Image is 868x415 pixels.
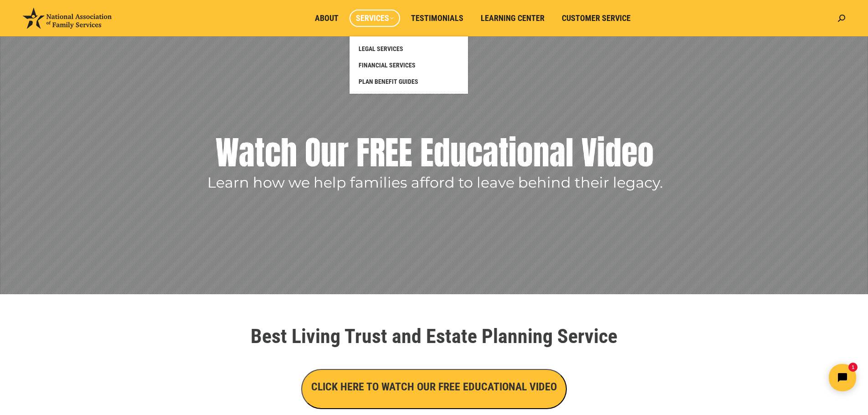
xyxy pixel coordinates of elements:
[555,10,637,27] a: Customer Service
[481,13,544,23] span: Learning Center
[311,379,557,395] h3: CLICK HERE TO WATCH OUR FREE EDUCATIONAL VIDEO
[301,383,567,392] a: CLICK HERE TO WATCH OUR FREE EDUCATIONAL VIDEO
[411,13,463,23] span: Testimonials
[23,8,112,29] img: National Association of Family Services
[216,130,654,175] rs-layer: Watch Our FREE Educational Video
[359,77,418,86] span: PLAN BENEFIT GUIDES
[301,369,567,409] button: CLICK HERE TO WATCH OUR FREE EDUCATIONAL VIDEO
[354,57,463,73] a: FINANCIAL SERVICES
[405,10,470,27] a: Testimonials
[359,61,416,69] span: FINANCIAL SERVICES
[356,13,394,23] span: Services
[359,45,403,53] span: LEGAL SERVICES
[474,10,551,27] a: Learning Center
[207,176,663,190] rs-layer: Learn how we help families afford to leave behind their legacy.
[315,13,339,23] span: About
[707,356,864,399] iframe: Tidio Chat
[562,13,631,23] span: Customer Service
[179,326,689,346] h1: Best Living Trust and Estate Planning Service
[354,73,463,90] a: PLAN BENEFIT GUIDES
[354,41,463,57] a: LEGAL SERVICES
[308,10,345,27] a: About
